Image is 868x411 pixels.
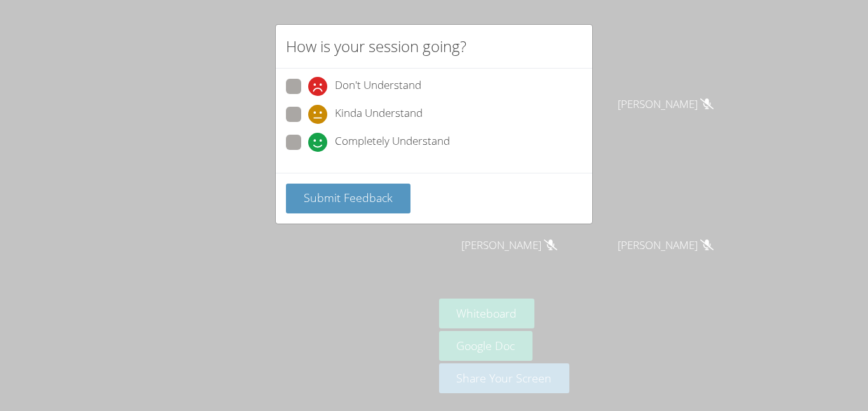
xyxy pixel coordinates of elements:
[304,190,393,205] span: Submit Feedback
[335,105,423,124] span: Kinda Understand
[335,133,450,152] span: Completely Understand
[286,35,466,58] h2: How is your session going?
[335,77,421,96] span: Don't Understand
[286,184,410,213] button: Submit Feedback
